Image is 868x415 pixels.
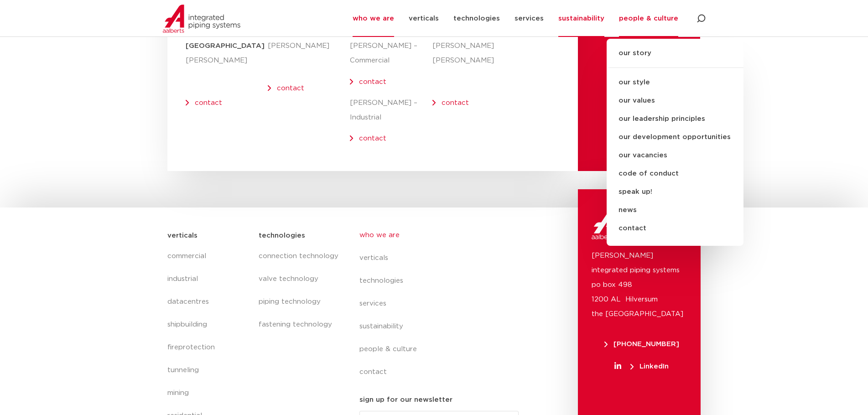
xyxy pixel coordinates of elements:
a: contact [607,219,743,238]
a: people & culture [359,338,526,361]
a: fastening technology [259,313,341,336]
a: piping technology [259,290,341,313]
p: [PERSON_NAME] [PERSON_NAME] [432,39,482,68]
a: shipbuilding [167,313,250,336]
a: industrial [167,268,250,290]
a: valve technology [259,268,341,290]
a: verticals [359,247,526,270]
nav: Menu [259,245,341,336]
nav: Menu [359,224,526,384]
a: LinkedIn [592,363,691,370]
a: speak up! [607,183,743,201]
a: technologies [359,270,526,292]
a: [DOMAIN_NAME] [605,38,682,45]
h5: sign up for our newsletter [359,393,452,407]
a: sustainability [359,315,526,338]
span: [PHONE_NUMBER] [604,341,679,348]
span: LinkedIn [630,363,669,370]
a: contact [359,78,386,85]
p: [PERSON_NAME] – Commercial [350,39,432,68]
a: [DOMAIN_NAME] [605,49,682,56]
a: fireprotection [167,336,250,359]
a: contact [195,99,222,106]
a: our style [607,73,743,92]
ul: people & culture [607,39,743,246]
a: our values [607,92,743,110]
a: tunneling [167,359,250,382]
a: contact [359,135,386,142]
a: connection technology [259,245,341,268]
a: who we are [359,224,526,247]
h5: verticals [167,228,198,243]
p: [PERSON_NAME] – Industrial [350,96,432,125]
span: [DOMAIN_NAME] [609,38,678,45]
a: news [607,201,743,219]
a: commercial [167,245,250,268]
a: datacentres [167,290,250,313]
a: contact [277,85,304,92]
a: our leadership principles [607,110,743,128]
a: our development opportunities [607,128,743,146]
p: [PERSON_NAME] [268,39,350,53]
a: our vacancies [607,146,743,165]
p: [PERSON_NAME] [186,53,268,68]
a: our story [607,48,743,68]
a: contact [359,361,526,384]
a: mining [167,382,250,405]
a: contact [442,99,469,106]
p: [PERSON_NAME] integrated piping systems po box 498 1200 AL Hilversum the [GEOGRAPHIC_DATA] [592,249,687,322]
h5: technologies [259,228,305,243]
a: code of conduct [607,165,743,183]
a: [PHONE_NUMBER] [592,341,691,348]
a: services [359,292,526,315]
